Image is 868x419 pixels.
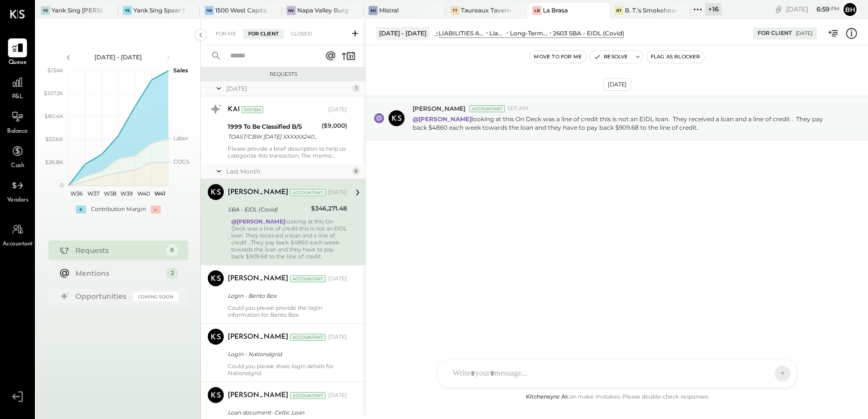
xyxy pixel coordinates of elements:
div: Taureaux Tavern [461,6,511,14]
div: Liabilities [489,29,505,37]
div: 8 [166,244,178,256]
a: Vendors [0,176,34,205]
div: [DATE] [226,84,350,93]
div: Requests [206,71,361,78]
text: $80.4K [44,113,63,120]
div: $346,271.48 [311,204,347,213]
div: B. T.'s Smokehouse [625,6,676,14]
text: W36 [70,190,83,197]
div: Could you please provide the login information for Bento Box [228,304,347,318]
text: Sales [173,67,188,74]
div: Accountant [290,334,326,341]
strong: @[PERSON_NAME] [231,218,285,225]
a: Accountant [0,220,34,249]
div: 2603 SBA - EIDL (Covid) [553,29,624,37]
div: Accountant [290,392,326,399]
div: KAI [228,105,240,115]
div: + 16 [705,3,722,15]
text: W37 [87,190,99,197]
a: P&L [0,73,34,102]
div: Requests [75,245,161,255]
span: Queue [8,58,27,67]
text: W41 [154,190,165,197]
div: Login - Bento Box [228,291,344,301]
span: [PERSON_NAME] [413,104,465,113]
div: SBA - EIDL (Covid) [228,205,308,214]
div: Login - Nationalgrid [228,349,344,359]
text: W38 [103,190,116,197]
div: TT [450,6,459,15]
span: P&L [12,93,23,102]
div: NV [287,6,296,15]
div: [DATE] [328,275,347,283]
div: System [242,106,263,113]
div: Accountant [290,275,326,282]
div: Closed [286,29,317,39]
div: For Client [243,29,284,39]
a: Queue [0,38,34,67]
div: Yank Sing [PERSON_NAME][GEOGRAPHIC_DATA] [51,6,103,14]
button: Flag as Blocker [647,51,704,63]
button: Move to for me [530,51,586,63]
div: BT [614,6,623,15]
span: 12:11 AM [507,105,528,113]
div: Mi [369,6,378,15]
div: Opportunities [75,291,128,301]
text: $107.2K [44,90,63,97]
text: W39 [120,190,133,197]
div: Yank Sing Spear Street [133,6,185,14]
text: 0 [60,182,63,189]
div: Long-Term Liabilities [510,29,548,37]
div: [DATE] - [DATE] [376,27,430,39]
div: 6 [352,167,360,175]
div: looking at this On Deck was a line of credit this is not an EIDL loan. They received a loan and a... [231,218,347,260]
div: 1W [205,6,214,15]
div: [DATE] [796,30,813,37]
span: Vendors [7,196,28,205]
div: Mistral [379,6,399,14]
div: Could you please share login details for Nationalgrid [228,363,347,377]
div: [DATE] [328,333,347,341]
div: [DATE] [328,189,347,197]
text: Labor [173,135,188,142]
div: La Brasa [543,6,568,14]
a: Cash [0,142,34,171]
div: TOAST/CBW [DATE] XXXXXX2400VQV2I TOAST/CBW [DATE] XXXXXX2400VQV2I La Brasa [228,132,319,142]
div: Last Month [226,167,350,176]
div: Accountant [469,105,505,112]
div: Please provide a brief description to help us categorize this transaction. The memo might be help... [228,145,347,159]
div: Contribution Margin [91,206,146,213]
a: Balance [0,107,34,136]
div: [DATE] [328,392,347,400]
text: $26.8K [45,159,63,166]
div: copy link [774,4,784,14]
div: ($9,000) [322,121,347,131]
div: Mentions [75,268,161,278]
div: 1 [352,84,360,92]
div: + [76,206,86,213]
span: Accountant [2,240,33,249]
text: COGS [173,158,190,165]
div: [DATE] - [DATE] [76,53,161,61]
div: 1500 West Capital LP [215,6,267,14]
div: LB [532,6,541,15]
p: looking at this On Deck was a line of credit this is not an EIDL loan. They received a loan and a... [413,115,838,132]
div: [DATE] [328,106,347,114]
div: [PERSON_NAME] [228,188,288,198]
text: W40 [137,190,149,197]
text: $134K [47,67,63,74]
div: Napa Valley Burger Company [297,6,349,14]
div: [PERSON_NAME] [228,274,288,284]
div: 1999 To Be Classified B/S [228,122,319,132]
div: [DATE] [786,4,840,14]
div: LIABILITIES AND EQUITY [438,29,484,37]
div: [PERSON_NAME] [228,391,288,401]
text: $53.6K [45,136,63,143]
span: Balance [7,127,28,136]
div: [DATE] [603,78,631,91]
div: Coming Soon [133,292,178,301]
div: Loan document- Celtic Loan [228,408,344,418]
div: Accountant [290,189,326,196]
div: - [151,206,161,213]
strong: @[PERSON_NAME] [413,115,471,123]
